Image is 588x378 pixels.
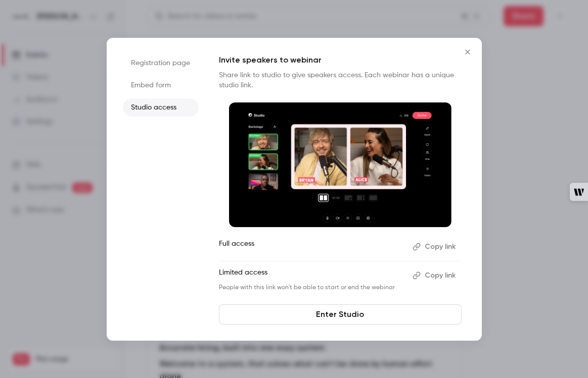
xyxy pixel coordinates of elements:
p: Limited access [219,267,404,284]
p: People with this link won't be able to start or end the webinar [219,284,404,292]
a: Enter Studio [219,304,462,325]
li: Embed form [123,76,199,94]
li: Registration page [123,54,199,72]
p: Share link to studio to give speakers access. Each webinar has a unique studio link. [219,70,462,90]
img: Invite speakers to webinar [229,102,451,228]
p: Invite speakers to webinar [219,54,462,66]
p: Full access [219,239,404,255]
li: Studio access [123,98,199,117]
button: Close [458,42,478,62]
button: Copy link [409,267,462,284]
button: Copy link [409,239,462,255]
